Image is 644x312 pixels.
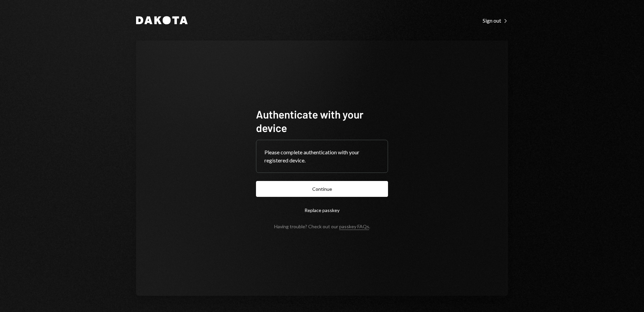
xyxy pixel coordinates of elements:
[274,224,370,229] div: Having trouble? Check out our .
[256,181,388,197] button: Continue
[256,107,388,134] h1: Authenticate with your device
[339,224,369,230] a: passkey FAQs
[483,17,508,24] a: Sign out
[256,202,388,218] button: Replace passkey
[264,148,380,164] div: Please complete authentication with your registered device.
